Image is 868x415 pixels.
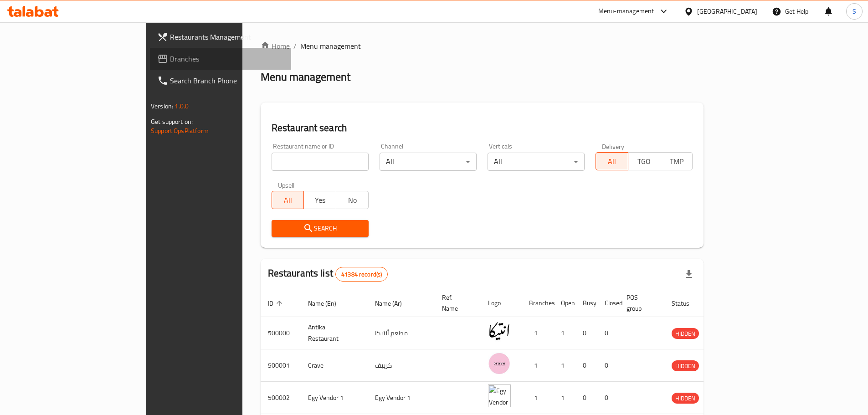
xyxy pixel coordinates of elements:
[308,194,333,207] span: Yes
[488,384,511,407] img: Egy Vendor 1
[522,317,554,349] td: 1
[276,194,301,207] span: All
[481,289,522,317] th: Logo
[368,349,435,382] td: كرييف
[672,298,701,309] span: Status
[170,53,284,64] span: Branches
[672,361,699,371] span: HIDDEN
[368,317,435,349] td: مطعم أنتيكا
[300,41,361,51] span: Menu management
[151,116,193,128] span: Get support on:
[272,191,304,209] button: All
[597,317,619,349] td: 0
[554,317,575,349] td: 1
[301,317,368,349] td: Antika Restaurant
[597,289,619,317] th: Closed
[301,382,368,414] td: Egy Vendor 1
[150,70,291,92] a: Search Branch Phone
[522,349,554,382] td: 1
[678,263,700,285] div: Export file
[170,31,284,42] span: Restaurants Management
[632,155,657,168] span: TGO
[293,41,297,51] li: /
[554,382,575,414] td: 1
[627,292,653,314] span: POS group
[602,143,625,149] label: Delivery
[488,320,511,343] img: Antika Restaurant
[308,298,348,309] span: Name (En)
[336,191,369,209] button: No
[151,100,173,112] span: Version:
[175,100,189,112] span: 1.0.0
[442,292,470,314] span: Ref. Name
[375,298,414,309] span: Name (Ar)
[597,349,619,382] td: 0
[268,266,388,282] h2: Restaurants list
[522,382,554,414] td: 1
[853,6,856,16] span: S
[261,70,350,84] h2: Menu management
[268,298,285,309] span: ID
[600,155,625,168] span: All
[303,191,336,209] button: Yes
[150,26,291,48] a: Restaurants Management
[278,182,295,188] label: Upsell
[672,328,699,339] span: HIDDEN
[598,6,654,17] div: Menu-management
[340,194,365,207] span: No
[301,349,368,382] td: Crave
[672,393,699,404] span: HIDDEN
[575,317,597,349] td: 0
[664,155,689,168] span: TMP
[380,153,477,171] div: All
[575,349,597,382] td: 0
[660,152,693,170] button: TMP
[596,152,628,170] button: All
[150,48,291,70] a: Branches
[488,352,511,375] img: Crave
[170,75,284,86] span: Search Branch Phone
[368,382,435,414] td: Egy Vendor 1
[575,382,597,414] td: 0
[279,223,361,234] span: Search
[575,289,597,317] th: Busy
[335,267,388,282] div: Total records count
[151,125,209,137] a: Support.OpsPlatform
[488,153,585,171] div: All
[272,220,369,237] button: Search
[522,289,554,317] th: Branches
[697,6,757,16] div: [GEOGRAPHIC_DATA]
[272,153,369,171] input: Search for restaurant name or ID..
[336,270,387,279] span: 41384 record(s)
[272,121,693,135] h2: Restaurant search
[554,349,575,382] td: 1
[261,41,704,51] nav: breadcrumb
[554,289,575,317] th: Open
[597,382,619,414] td: 0
[628,152,661,170] button: TGO
[672,360,699,371] div: HIDDEN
